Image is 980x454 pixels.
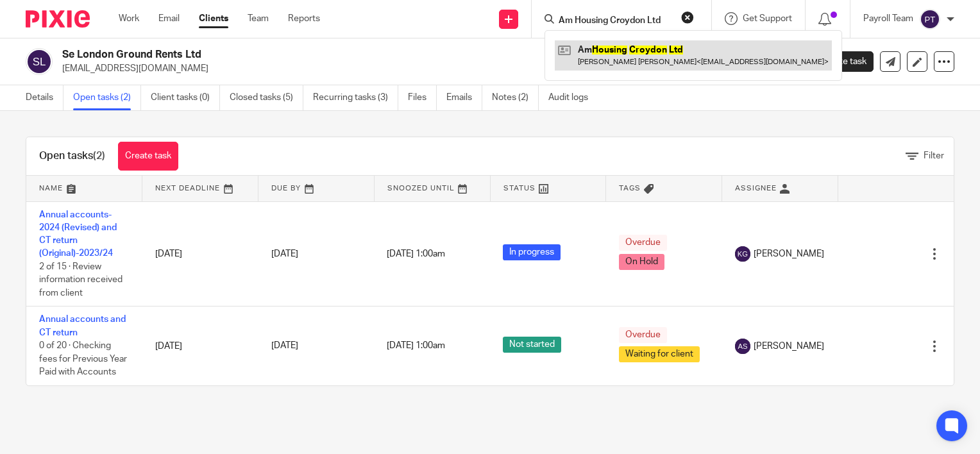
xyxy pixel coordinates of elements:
[39,210,117,258] a: Annual accounts-2024 (Revised) and CT return (Original)-2023/24
[681,11,694,24] button: Clear
[73,85,141,110] a: Open tasks (2)
[39,149,105,163] h1: Open tasks
[735,246,750,262] img: svg%3E
[503,244,561,260] span: In progress
[619,327,667,343] span: Overdue
[158,12,180,25] a: Email
[619,254,664,270] span: On Hold
[93,151,105,161] span: (2)
[743,14,792,23] span: Get Support
[735,339,750,354] img: svg%3E
[26,10,90,28] img: Pixie
[199,12,228,25] a: Clients
[619,185,641,192] span: Tags
[26,48,53,75] img: svg%3E
[39,262,122,298] span: 2 of 15 · Review information received from client
[271,249,298,258] span: [DATE]
[754,340,824,353] span: [PERSON_NAME]
[62,48,636,62] h2: Se London Ground Rents Ltd
[619,346,700,362] span: Waiting for client
[408,85,437,110] a: Files
[446,85,482,110] a: Emails
[387,249,445,258] span: [DATE] 1:00am
[142,201,258,307] td: [DATE]
[387,342,445,351] span: [DATE] 1:00am
[619,235,667,251] span: Overdue
[271,342,298,351] span: [DATE]
[557,15,673,27] input: Search
[62,62,780,75] p: [EMAIL_ADDRESS][DOMAIN_NAME]
[920,9,940,29] img: svg%3E
[118,142,178,171] a: Create task
[142,307,258,385] td: [DATE]
[39,341,127,376] span: 0 of 20 · Checking fees for Previous Year Paid with Accounts
[26,85,63,110] a: Details
[119,12,139,25] a: Work
[248,12,269,25] a: Team
[313,85,398,110] a: Recurring tasks (3)
[548,85,598,110] a: Audit logs
[230,85,303,110] a: Closed tasks (5)
[754,248,824,260] span: [PERSON_NAME]
[39,315,126,337] a: Annual accounts and CT return
[492,85,539,110] a: Notes (2)
[387,185,455,192] span: Snoozed Until
[503,337,561,353] span: Not started
[288,12,320,25] a: Reports
[863,12,913,25] p: Payroll Team
[503,185,536,192] span: Status
[151,85,220,110] a: Client tasks (0)
[924,151,944,160] span: Filter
